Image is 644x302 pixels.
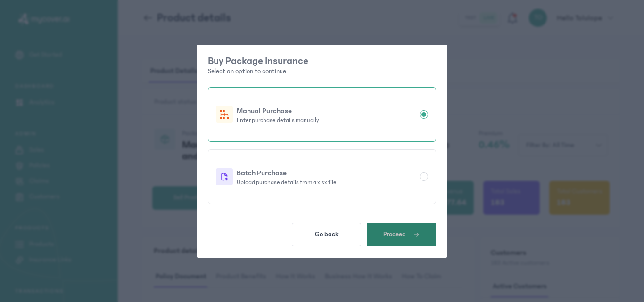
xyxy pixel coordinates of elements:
p: Upload purchase details from a xlsx file [237,179,416,186]
button: Proceed [367,223,436,246]
p: Buy Package Insurance [208,56,436,66]
p: Batch Purchase [237,167,416,179]
p: Enter purchase details manually [237,116,416,124]
span: Proceed [383,230,406,238]
span: Go back [315,230,339,238]
p: Select an option to continue [208,66,436,76]
p: Manual Purchase [237,105,416,116]
button: Go back [292,223,361,246]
